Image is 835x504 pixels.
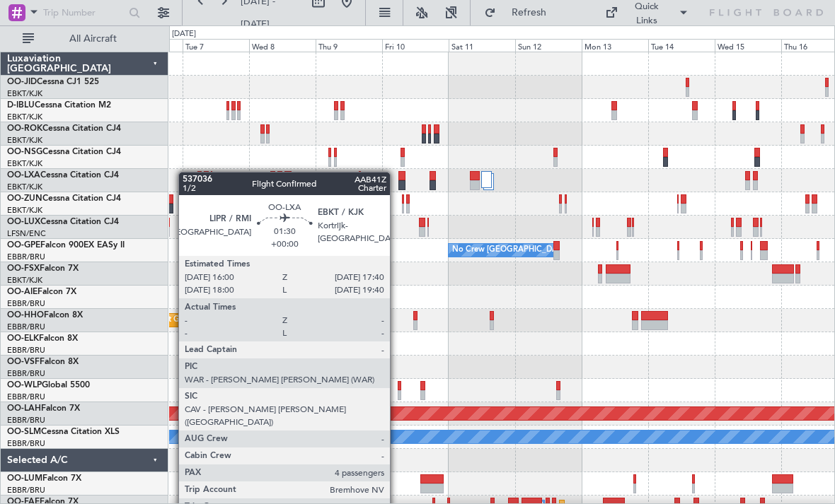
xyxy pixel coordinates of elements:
input: Trip Number [43,2,125,23]
a: EBBR/BRU [7,485,45,496]
a: EBBR/BRU [7,392,45,402]
a: EBKT/KJK [7,182,42,192]
div: Planned Maint Geneva (Cointrin) [120,310,236,331]
div: Wed 8 [249,39,316,52]
a: EBBR/BRU [7,252,45,262]
span: OO-LAH [7,404,41,413]
span: OO-SLM [7,428,41,436]
a: OO-SLMCessna Citation XLS [7,428,120,436]
button: Refresh [478,1,563,24]
a: LFSN/ENC [7,228,46,239]
span: Refresh [499,8,558,18]
span: OO-HHO [7,311,44,320]
div: Tue 14 [648,39,715,52]
span: OO-VSF [7,358,40,366]
a: OO-GPEFalcon 900EX EASy II [7,241,125,250]
div: [DATE] [172,28,196,40]
span: OO-FSX [7,264,40,273]
a: OO-HHOFalcon 8X [7,311,83,320]
div: Fri 10 [382,39,449,52]
a: EBBR/BRU [7,368,45,379]
a: EBKT/KJK [7,88,42,99]
span: OO-JID [7,78,37,86]
a: OO-ZUNCessna Citation CJ4 [7,194,121,203]
span: All Aircraft [37,34,149,44]
a: OO-LAHFalcon 7X [7,404,80,413]
a: EBBR/BRU [7,322,45,332]
a: OO-FSXFalcon 7X [7,264,79,273]
span: OO-AIE [7,288,38,296]
span: OO-LXA [7,171,40,180]
button: All Aircraft [16,28,154,50]
a: OO-AIEFalcon 7X [7,288,76,296]
a: EBKT/KJK [7,158,42,169]
div: Thu 9 [316,39,382,52]
a: EBKT/KJK [7,135,42,146]
span: OO-WLP [7,381,42,389]
div: Sat 11 [449,39,515,52]
a: OO-JIDCessna CJ1 525 [7,78,99,86]
div: Wed 15 [715,39,781,52]
a: EBKT/KJK [7,275,42,286]
a: OO-ELKFalcon 8X [7,334,78,343]
a: EBBR/BRU [7,345,45,356]
a: OO-WLPGlobal 5500 [7,381,90,389]
a: D-IBLUCessna Citation M2 [7,101,111,110]
div: Tue 7 [183,39,249,52]
div: Mon 13 [582,39,648,52]
a: EBBR/BRU [7,298,45,309]
a: EBKT/KJK [7,205,42,216]
span: OO-LUX [7,218,40,226]
a: EBKT/KJK [7,112,42,122]
a: OO-ROKCessna Citation CJ4 [7,124,121,133]
span: OO-GPE [7,241,40,250]
span: OO-ZUN [7,194,42,203]
a: OO-LUXCessna Citation CJ4 [7,218,119,226]
span: OO-ROK [7,124,42,133]
a: OO-VSFFalcon 8X [7,358,79,366]
button: Quick Links [598,1,696,24]
span: OO-LUM [7,474,42,483]
span: OO-NSG [7,148,42,156]
span: OO-ELK [7,334,39,343]
a: EBBR/BRU [7,415,45,426]
a: OO-LXACessna Citation CJ4 [7,171,119,180]
a: OO-LUMFalcon 7X [7,474,81,483]
a: EBBR/BRU [7,438,45,449]
a: OO-NSGCessna Citation CJ4 [7,148,121,156]
div: No Crew [GEOGRAPHIC_DATA] ([GEOGRAPHIC_DATA] National) [452,240,689,261]
div: Sun 12 [515,39,582,52]
span: D-IBLU [7,101,35,110]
